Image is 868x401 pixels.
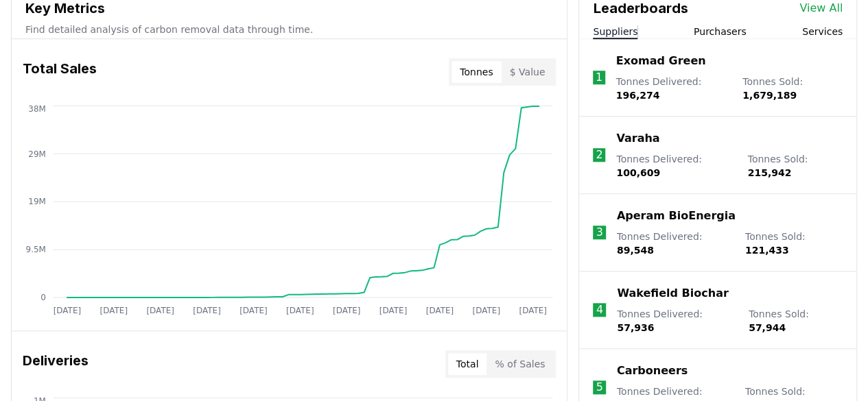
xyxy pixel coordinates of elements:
[28,149,46,158] tspan: 29M
[333,305,361,315] tspan: [DATE]
[745,245,789,256] span: 121,433
[747,167,791,178] span: 215,942
[379,305,408,315] tspan: [DATE]
[193,305,221,315] tspan: [DATE]
[519,305,548,315] tspan: [DATE]
[616,167,660,178] span: 100,609
[616,130,659,147] a: Varaha
[616,53,706,69] a: Exomad Green
[28,104,46,113] tspan: 38M
[617,245,654,256] span: 89,548
[23,58,97,86] h3: Total Sales
[617,285,728,302] a: Wakefield Biochar
[502,61,554,83] button: $ Value
[596,69,602,86] p: 1
[40,293,46,302] tspan: 0
[596,379,602,396] p: 5
[617,307,735,335] p: Tonnes Delivered :
[100,305,128,315] tspan: [DATE]
[25,23,553,36] p: Find detailed analysis of carbon removal data through time.
[617,230,731,257] p: Tonnes Delivered :
[486,353,553,375] button: % of Sales
[616,152,734,180] p: Tonnes Delivered :
[596,224,602,241] p: 3
[54,305,82,315] tspan: [DATE]
[694,25,747,38] button: Purchasers
[26,245,46,254] tspan: 9.5M
[749,307,843,335] p: Tonnes Sold :
[23,350,89,378] h3: Deliveries
[593,25,637,38] button: Suppliers
[745,230,843,257] p: Tonnes Sold :
[451,61,501,83] button: Tonnes
[617,322,654,333] span: 57,936
[239,305,268,315] tspan: [DATE]
[617,208,736,224] a: Aperam BioEnergia
[28,197,46,206] tspan: 19M
[747,152,843,180] p: Tonnes Sold :
[617,363,688,379] a: Carboneers
[596,147,602,163] p: 2
[802,25,843,38] button: Services
[616,90,660,101] span: 196,274
[749,322,786,333] span: 57,944
[596,302,603,318] p: 4
[616,75,729,102] p: Tonnes Delivered :
[426,305,454,315] tspan: [DATE]
[448,353,487,375] button: Total
[146,305,174,315] tspan: [DATE]
[286,305,314,315] tspan: [DATE]
[742,90,797,101] span: 1,679,189
[473,305,501,315] tspan: [DATE]
[742,75,843,102] p: Tonnes Sold :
